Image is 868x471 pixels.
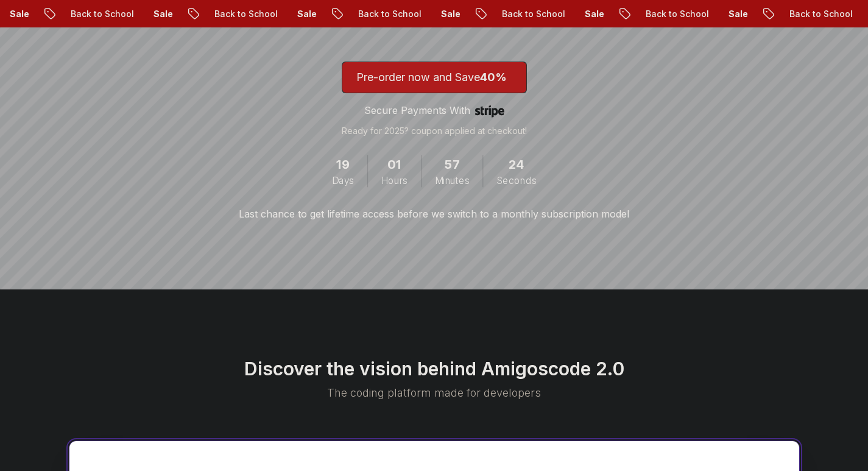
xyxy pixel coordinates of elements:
h2: Discover the vision behind Amigoscode 2.0 [69,358,800,380]
p: The coding platform made for developers [259,384,610,402]
p: Back to School [205,8,288,20]
p: Sale [719,8,758,20]
p: Sale [144,8,183,20]
p: Back to School [636,8,719,20]
p: Last chance to get lifetime access before we switch to a monthly subscription model [239,207,629,221]
span: Seconds [496,174,536,187]
span: 19 Days [336,155,350,174]
p: Pre-order now and Save [356,69,512,86]
p: Secure Payments With [364,103,470,118]
p: Back to School [780,8,863,20]
span: Minutes [435,174,469,187]
span: 1 Hours [387,155,401,174]
a: lifetime-access [342,62,527,137]
p: Ready for 2025? coupon applied at checkout! [342,125,527,137]
p: Sale [288,8,326,20]
span: 40% [480,71,507,83]
p: Back to School [492,8,575,20]
span: 24 Seconds [509,155,524,174]
span: Hours [381,174,408,187]
span: Days [332,174,354,187]
p: Back to School [348,8,431,20]
p: Back to School [61,8,144,20]
span: 57 Minutes [445,155,460,174]
p: Sale [431,8,470,20]
p: Sale [575,8,614,20]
